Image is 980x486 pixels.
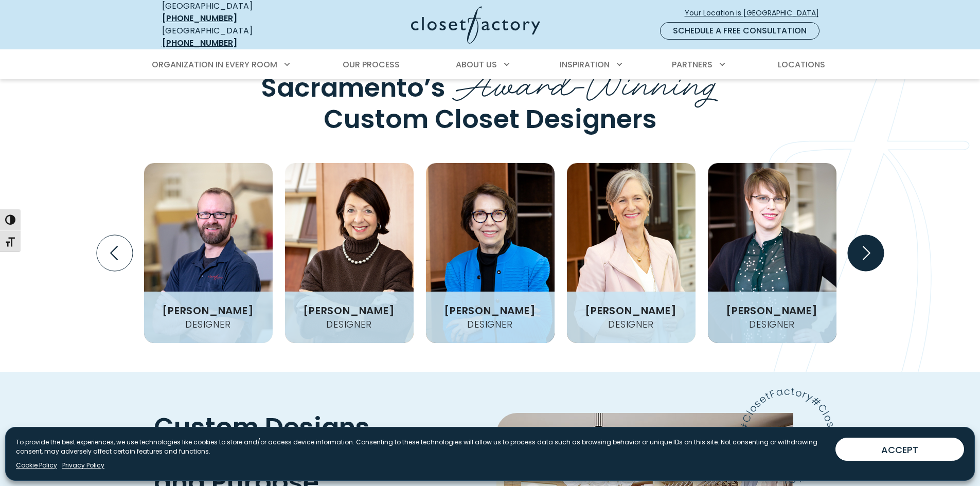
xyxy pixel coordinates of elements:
[452,54,720,109] span: Award-Winning
[411,6,540,44] img: Closet Factory Logo
[181,320,235,329] h4: Designer
[463,320,516,329] h4: Designer
[722,305,822,316] h3: [PERSON_NAME]
[581,305,681,316] h3: [PERSON_NAME]
[299,305,399,316] h3: [PERSON_NAME]
[285,163,414,343] img: closet factory employee Diane
[158,305,258,316] h3: [PERSON_NAME]
[685,8,827,19] span: Your Location is [GEOGRAPHIC_DATA]
[343,59,400,70] span: Our Process
[16,461,57,470] a: Cookie Policy
[456,59,497,70] span: About Us
[144,163,273,343] img: closet factory employee
[322,320,376,329] h4: Designer
[152,59,277,70] span: Organization in Every Room
[440,305,540,316] h3: [PERSON_NAME]
[426,163,555,343] img: closet factory employee
[778,59,825,70] span: Locations
[684,4,828,22] a: Your Location is [GEOGRAPHIC_DATA]
[324,101,657,137] span: Custom Closet Designers
[162,37,237,49] a: [PHONE_NUMBER]
[604,320,657,329] h4: Designer
[844,231,888,275] button: Next slide
[261,69,446,106] span: Sacramento’s
[672,59,712,70] span: Partners
[162,25,311,49] div: [GEOGRAPHIC_DATA]
[281,421,424,476] span: Precision
[162,12,237,24] a: [PHONE_NUMBER]
[660,22,819,40] a: Schedule a Free Consultation
[93,231,137,275] button: Previous slide
[567,163,696,343] img: closet factory employee Kelly LaVine
[708,163,836,343] img: closet factory employee Megan Bose
[16,438,827,456] p: To provide the best experiences, we use technologies like cookies to store and/or access device i...
[835,438,964,461] button: ACCEPT
[62,461,104,470] a: Privacy Policy
[154,409,370,445] span: Custom Designs
[560,59,610,70] span: Inspiration
[745,320,798,329] h4: Designer
[145,50,836,79] nav: Primary Menu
